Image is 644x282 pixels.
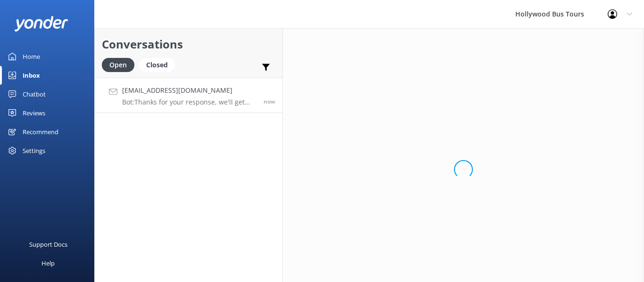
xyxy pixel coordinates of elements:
[264,97,275,105] span: Sep 11 2025 04:30pm (UTC -07:00) America/Tijuana
[102,59,139,70] a: Open
[23,122,58,141] div: Recommend
[23,85,46,104] div: Chatbot
[23,104,45,122] div: Reviews
[95,78,282,113] a: [EMAIL_ADDRESS][DOMAIN_NAME]Bot:Thanks for your response, we'll get back to you as soon as we can...
[14,16,68,32] img: yonder-white-logo.png
[29,235,67,254] div: Support Docs
[41,254,55,273] div: Help
[102,35,275,53] h2: Conversations
[122,98,256,106] p: Bot: Thanks for your response, we'll get back to you as soon as we can during opening hours.
[139,59,180,70] a: Closed
[139,58,175,72] div: Closed
[23,141,45,160] div: Settings
[122,85,256,96] h4: [EMAIL_ADDRESS][DOMAIN_NAME]
[102,58,134,72] div: Open
[23,66,40,85] div: Inbox
[23,47,40,66] div: Home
